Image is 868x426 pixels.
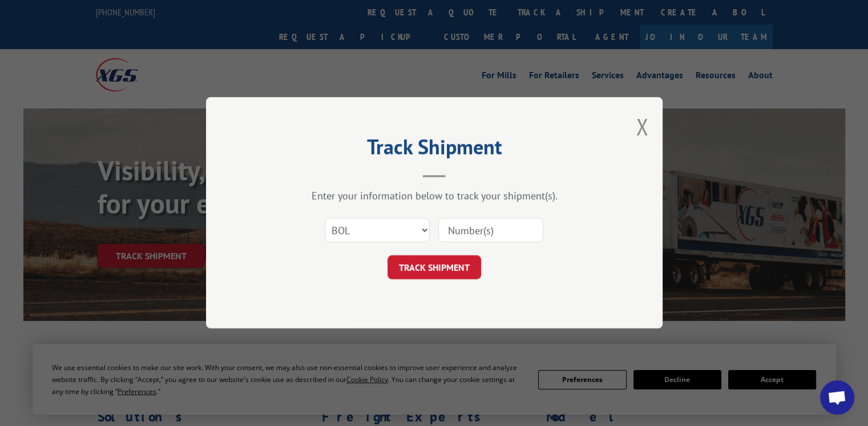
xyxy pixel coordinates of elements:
[636,111,648,142] button: Close modal
[387,256,481,280] button: TRACK SHIPMENT
[263,190,605,203] div: Enter your information below to track your shipment(s).
[820,380,854,415] div: Open chat
[438,219,543,243] input: Number(s)
[263,139,605,160] h2: Track Shipment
